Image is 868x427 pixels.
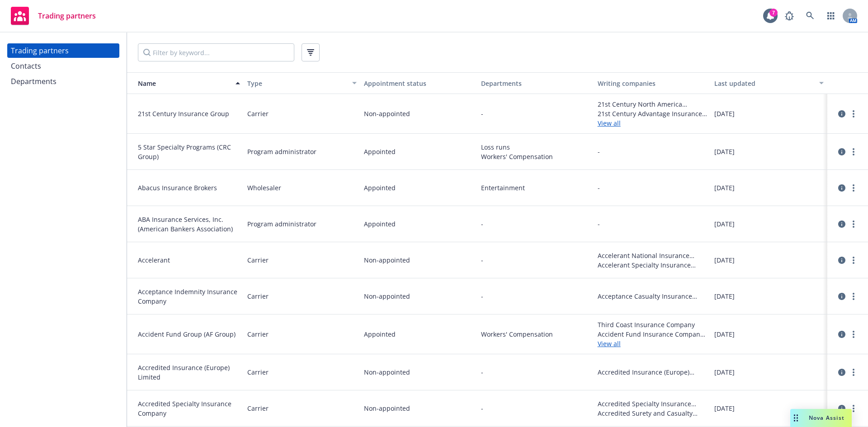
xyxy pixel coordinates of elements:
[481,404,483,413] span: -
[714,404,735,413] span: [DATE]
[364,255,410,265] span: Non-appointed
[714,255,735,265] span: [DATE]
[247,255,269,265] span: Carrier
[364,404,410,413] span: Non-appointed
[598,399,707,408] span: Accredited Specialty Insurance Company
[714,79,814,88] div: Last updated
[801,7,819,25] a: Search
[598,183,600,192] span: -
[138,363,240,382] span: Accredited Insurance (Europe) Limited
[131,79,230,88] div: Name
[364,79,473,88] div: Appointment status
[247,109,269,118] span: Carrier
[714,367,735,377] span: [DATE]
[769,9,778,17] div: 7
[714,183,735,192] span: [DATE]
[364,329,396,339] span: Appointed
[598,109,707,118] span: 21st Century Advantage Insurance Company
[714,109,735,118] span: [DATE]
[598,260,707,270] span: Accelerant Specialty Insurance Company
[598,79,707,88] div: Writing companies
[7,3,99,28] a: Trading partners
[598,118,707,128] a: View all
[714,329,735,339] span: [DATE]
[848,367,859,378] a: more
[38,12,96,19] span: Trading partners
[364,219,396,229] span: Appointed
[598,408,707,418] span: Accredited Surety and Casualty Company, Inc.
[127,72,244,94] button: Name
[598,320,707,329] span: Third Coast Insurance Company
[364,367,410,377] span: Non-appointed
[848,108,859,119] a: more
[138,215,240,234] span: ABA Insurance Services, Inc. (American Bankers Association)
[138,255,240,265] span: Accelerant
[247,219,316,229] span: Program administrator
[247,291,269,301] span: Carrier
[594,72,711,94] button: Writing companies
[138,287,240,306] span: Acceptance Indemnity Insurance Company
[138,109,240,118] span: 21st Century Insurance Group
[714,291,735,301] span: [DATE]
[714,147,735,156] span: [DATE]
[598,147,600,156] span: -
[481,79,590,88] div: Departments
[790,409,852,427] button: Nova Assist
[364,147,396,156] span: Appointed
[481,183,590,192] span: Entertainment
[364,291,410,301] span: Non-appointed
[7,59,119,73] a: Contacts
[848,255,859,266] a: more
[822,7,840,25] a: Switch app
[481,291,483,301] span: -
[247,79,347,88] div: Type
[138,329,240,339] span: Accident Fund Group (AF Group)
[247,367,269,377] span: Carrier
[848,183,859,193] a: more
[138,399,240,418] span: Accredited Specialty Insurance Company
[790,409,802,427] div: Drag to move
[836,146,847,157] a: circleInformation
[481,109,483,118] span: -
[598,291,707,301] span: Acceptance Casualty Insurance Company
[848,291,859,302] a: more
[360,72,477,94] button: Appointment status
[138,142,240,161] span: 5 Star Specialty Programs (CRC Group)
[711,72,827,94] button: Last updated
[11,74,57,89] div: Departments
[481,255,483,265] span: -
[244,72,360,94] button: Type
[836,183,847,193] a: circleInformation
[11,43,69,58] div: Trading partners
[598,329,707,339] span: Accident Fund Insurance Company of America
[780,7,798,25] a: Report a Bug
[11,59,41,73] div: Contacts
[7,43,119,58] a: Trading partners
[848,219,859,230] a: more
[836,108,847,119] a: circleInformation
[481,367,483,377] span: -
[836,255,847,266] a: circleInformation
[138,43,294,61] input: Filter by keyword...
[247,147,316,156] span: Program administrator
[247,404,269,413] span: Carrier
[598,99,707,109] span: 21st Century North America Insurance Company
[836,367,847,378] a: circleInformation
[481,329,590,339] span: Workers' Compensation
[714,219,735,229] span: [DATE]
[848,329,859,340] a: more
[247,329,269,339] span: Carrier
[7,74,119,89] a: Departments
[836,291,847,302] a: circleInformation
[598,367,707,377] span: Accredited Insurance (Europe) Limited
[809,414,844,422] span: Nova Assist
[481,219,483,229] span: -
[598,339,707,348] a: View all
[481,152,590,161] span: Workers' Compensation
[598,219,600,229] span: -
[598,251,707,260] span: Accelerant National Insurance Company
[481,142,590,152] span: Loss runs
[848,403,859,414] a: more
[364,183,396,192] span: Appointed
